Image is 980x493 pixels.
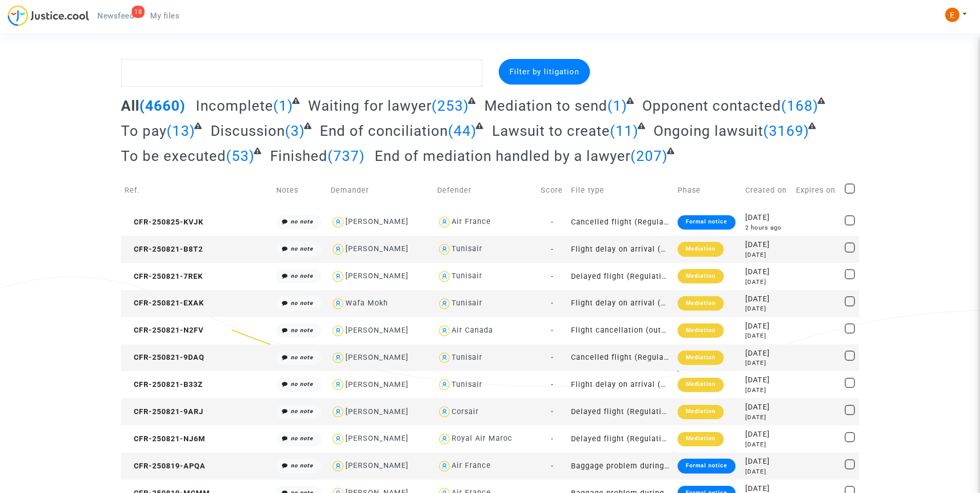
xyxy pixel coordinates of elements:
img: icon-user.svg [437,459,452,474]
img: icon-user.svg [437,432,452,446]
span: All [121,97,139,114]
div: [PERSON_NAME] [345,434,409,443]
span: - [551,272,554,281]
img: icon-user.svg [331,377,345,392]
span: CFR-250821-B33Z [125,380,203,389]
img: icon-user.svg [437,377,452,392]
td: Flight delay on arrival (outside of EU - Montreal Convention) [567,371,674,398]
i: no note [291,408,313,415]
i: no note [291,218,313,225]
div: [PERSON_NAME] [345,244,409,253]
span: (207) [630,148,668,165]
span: CFR-250825-KVJK [125,218,203,227]
span: (11) [610,122,639,139]
img: icon-user.svg [331,323,345,338]
span: To pay [121,122,167,139]
div: Air France [452,217,491,226]
div: [DATE] [745,348,789,359]
span: (53) [226,148,255,165]
div: [PERSON_NAME] [345,326,409,335]
span: (253) [432,97,469,114]
div: [DATE] [745,239,789,251]
span: Discussion [211,122,285,139]
td: Delayed flight (Regulation EC 261/2004) [567,263,674,290]
img: icon-user.svg [331,215,345,230]
i: no note [291,354,313,361]
img: icon-user.svg [331,242,345,257]
div: [DATE] [745,251,789,259]
img: icon-user.svg [437,296,452,311]
div: Mediation [678,432,724,446]
span: - [551,353,554,362]
img: icon-user.svg [437,242,452,257]
div: [DATE] [745,402,789,413]
td: Flight delay on arrival (outside of EU - Montreal Convention) [567,290,674,317]
span: Finished [270,148,328,165]
div: 18 [132,6,145,18]
span: (3) [285,122,305,139]
td: Created on [742,172,792,209]
td: Ref. [121,172,273,209]
div: [DATE] [745,413,789,422]
div: Formal notice [678,459,736,473]
span: (3169) [763,122,809,139]
i: no note [291,273,313,279]
i: no note [291,245,313,252]
span: Ongoing lawsuit [654,122,763,139]
span: (1) [273,97,293,114]
span: (168) [781,97,819,114]
div: [DATE] [745,321,789,332]
img: icon-user.svg [437,323,452,338]
td: Delayed flight (Regulation EC 261/2004) [567,425,674,453]
div: Tunisair [452,272,482,280]
td: Notes [273,172,327,209]
span: To be executed [121,148,226,165]
span: Mediation to send [484,97,607,114]
i: no note [291,327,313,334]
i: no note [291,381,313,387]
div: Mediation [678,296,724,311]
span: Filter by litigation [509,67,579,76]
div: Mediation [678,351,724,365]
div: Tunisair [452,353,482,362]
div: [DATE] [745,304,789,313]
div: [DATE] [745,332,789,340]
div: Mediation [678,269,724,283]
div: Mediation [678,405,724,419]
td: Cancelled flight (Regulation EC 261/2004) [567,209,674,236]
div: [PERSON_NAME] [345,380,409,389]
span: (737) [328,148,365,165]
span: Newsfeed [97,11,134,20]
span: Lawsuit to create [492,122,610,139]
span: - [551,218,554,227]
span: (1) [607,97,627,114]
td: Flight cancellation (outside of EU - Montreal Convention) [567,317,674,344]
span: (44) [448,122,477,139]
span: Incomplete [196,97,273,114]
img: icon-user.svg [331,432,345,446]
img: icon-user.svg [331,296,345,311]
span: - [551,245,554,254]
div: [DATE] [745,429,789,440]
span: CFR-250821-NJ6M [125,435,206,443]
div: [DATE] [745,456,789,467]
span: Waiting for lawyer [308,97,432,114]
img: ACg8ocIeiFvHKe4dA5oeRFd_CiCnuxWUEc1A2wYhRJE3TTWt=s96-c [945,8,959,22]
a: 18Newsfeed [89,8,142,24]
div: [DATE] [745,212,789,223]
span: - [551,435,554,443]
div: Tunisair [452,380,482,389]
div: [DATE] [745,386,789,395]
span: CFR-250821-N2FV [125,326,203,335]
div: [PERSON_NAME] [345,407,409,416]
span: My files [150,11,179,20]
span: - [551,299,554,307]
div: Tunisair [452,244,482,253]
span: CFR-250821-EXAK [125,299,204,307]
span: End of mediation handled by a lawyer [375,148,630,165]
div: [DATE] [745,266,789,278]
div: Royal Air Maroc [452,434,513,443]
div: Air France [452,461,491,470]
img: icon-user.svg [437,215,452,230]
div: [DATE] [745,294,789,305]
